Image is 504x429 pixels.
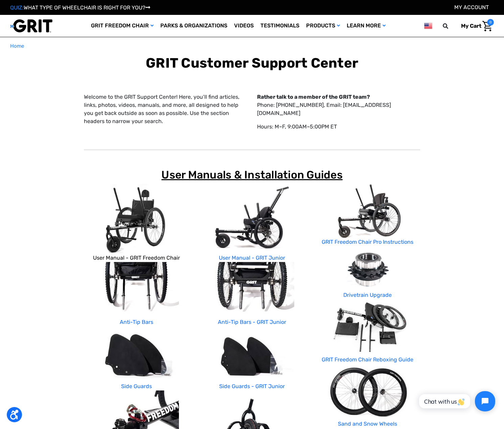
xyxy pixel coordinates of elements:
span: QUIZ: [10,4,24,11]
a: Videos [231,15,257,37]
a: Cart with 0 items [456,19,494,33]
span: 0 [487,19,494,26]
a: Account [454,4,489,10]
a: Side Guards [121,383,152,389]
a: User Manual - GRIT Freedom Chair [93,255,180,261]
img: us.png [424,22,432,30]
a: QUIZ:WHAT TYPE OF WHEELCHAIR IS RIGHT FOR YOU? [10,4,150,11]
iframe: Tidio Chat [412,385,501,417]
a: GRIT Freedom Chair Reboxing Guide [322,356,413,363]
a: GRIT Freedom Chair [88,15,157,37]
img: GRIT All-Terrain Wheelchair and Mobility Equipment [10,19,52,33]
span: Home [10,43,24,49]
input: Search [446,19,456,33]
p: Hours: M–F, 9:00AM–5:00PM ET [257,123,420,131]
a: Products [303,15,343,37]
a: Anti-Tip Bars - GRIT Junior [218,319,286,325]
p: Phone: [PHONE_NUMBER], Email: [EMAIL_ADDRESS][DOMAIN_NAME] [257,93,420,117]
a: Sand and Snow Wheels [338,421,397,427]
a: GRIT Freedom Chair Pro Instructions [322,239,413,245]
a: Parks & Organizations [157,15,231,37]
a: Side Guards - GRIT Junior [219,383,285,389]
strong: Rather talk to a member of the GRIT team? [257,94,370,100]
span: User Manuals & Installation Guides [161,168,343,181]
a: Anti-Tip Bars [120,319,153,325]
img: Cart [482,21,492,31]
p: Welcome to the GRIT Support Center! Here, you’ll find articles, links, photos, videos, manuals, a... [84,93,247,125]
a: Home [10,42,24,50]
b: GRIT Customer Support Center [146,55,358,71]
a: User Manual - GRIT Junior [219,255,285,261]
span: My Cart [461,23,481,29]
nav: Breadcrumb [10,42,494,50]
a: Drivetrain Upgrade [343,292,392,298]
a: Testimonials [257,15,303,37]
a: Learn More [343,15,389,37]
